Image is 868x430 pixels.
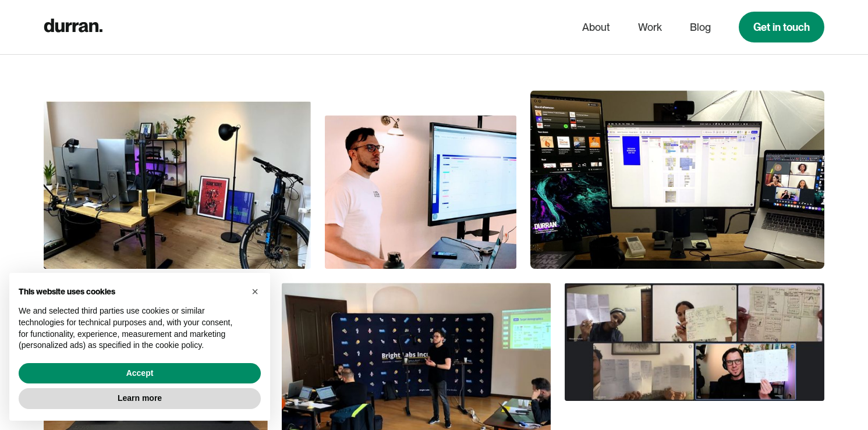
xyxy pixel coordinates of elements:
img: Daniel Andor [325,115,516,268]
a: home [44,16,102,38]
a: Get in touch [739,12,824,42]
a: Work [638,16,662,38]
img: Durran Studio [44,101,311,269]
span: × [251,285,258,298]
p: We and selected third parties use cookies or similar technologies for technical purposes and, wit... [19,305,242,351]
a: About [582,16,610,38]
h2: This website uses cookies [19,287,242,297]
button: Learn more [19,388,261,409]
button: Accept [19,363,261,384]
img: Daniel Andor Setup [530,90,824,269]
button: Close this notice [246,282,264,301]
a: Blog [690,16,711,38]
img: Daniel Andor [565,283,825,401]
